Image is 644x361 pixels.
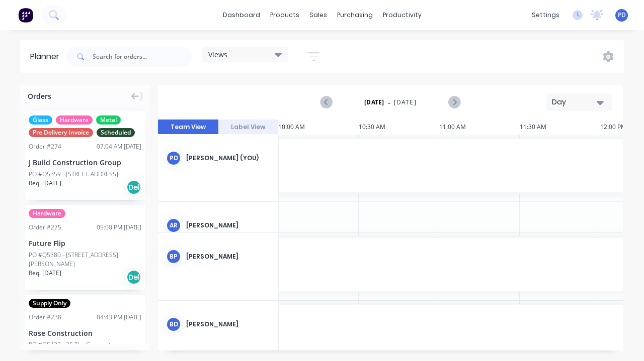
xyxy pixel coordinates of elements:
span: [DATE] [394,98,417,107]
div: settings [527,8,565,23]
div: [PERSON_NAME] (You) [186,154,270,163]
div: productivity [378,8,427,23]
div: 07:04 AM [DATE] [97,142,141,151]
span: Metal [96,115,121,125]
div: purchasing [332,8,378,23]
span: Views [208,49,227,60]
div: Rose Construction [29,328,141,338]
div: bp [166,249,181,264]
button: Team View [158,119,218,135]
button: Day [546,93,612,111]
div: PO #Q5433 - 25 The Crescent [29,340,111,349]
div: BD [166,317,181,332]
div: 11:00 AM [439,119,520,135]
div: Future Flip [29,238,141,249]
span: Hardware [56,115,93,125]
div: PO #Q5359 - [STREET_ADDRESS] [29,170,118,179]
div: Order # 238 [29,313,61,322]
div: 11:30 AM [520,119,600,135]
div: Day [552,97,598,107]
img: Factory [18,8,33,23]
div: AR [166,218,181,233]
div: PO #Q5380 - [STREET_ADDRESS][PERSON_NAME] [29,251,141,269]
div: 04:43 PM [DATE] [97,313,141,322]
span: Req. [DATE] [29,269,61,278]
span: Orders [28,91,51,101]
span: Scheduled [97,128,135,137]
div: 05:00 PM [DATE] [97,223,141,232]
span: Hardware [29,209,65,218]
span: Req. [DATE] [29,179,61,188]
span: Pre Delivery Invoice [29,128,93,137]
span: PD [618,11,626,20]
div: [PERSON_NAME] [186,320,270,329]
button: Next page [448,96,460,108]
div: Planner [30,51,64,63]
div: 10:30 AM [359,119,439,135]
div: sales [304,8,332,23]
div: 10:00 AM [278,119,359,135]
div: Del [126,270,141,285]
div: [PERSON_NAME] [186,252,270,261]
div: Order # 274 [29,142,61,151]
div: Del [126,180,141,195]
strong: [DATE] [364,98,384,107]
a: dashboard [218,8,265,23]
input: Search for orders... [93,47,192,67]
span: - [388,96,390,108]
div: PD [166,151,181,166]
span: Glass [29,115,52,125]
button: Label View [218,119,279,135]
div: J Build Construction Group [29,157,141,168]
button: Previous page [321,96,333,108]
div: products [265,8,304,23]
div: Order # 275 [29,223,61,232]
div: [PERSON_NAME] [186,221,270,230]
span: Supply Only [29,299,70,308]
